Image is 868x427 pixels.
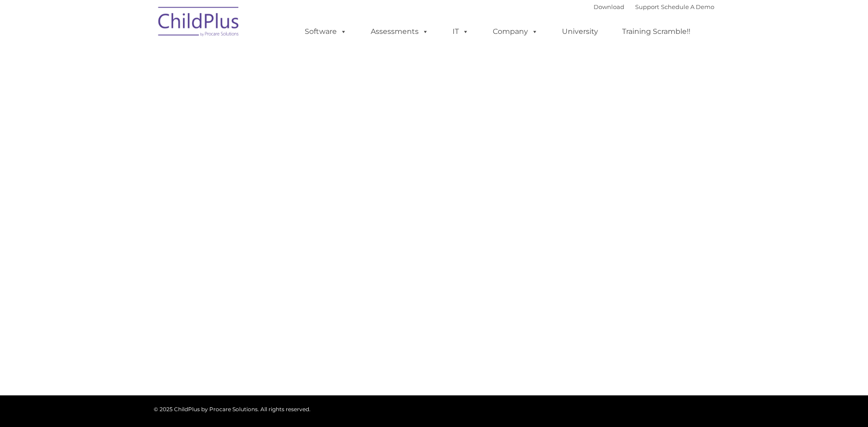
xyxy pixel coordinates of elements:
a: Schedule A Demo [661,3,714,10]
a: Download [594,3,624,10]
a: IT [443,23,478,41]
span: © 2025 ChildPlus by Procare Solutions. All rights reserved. [154,406,311,413]
a: Training Scramble!! [613,23,699,41]
a: University [553,23,607,41]
a: Company [484,23,547,41]
a: Assessments [362,23,438,41]
img: ChildPlus by Procare Solutions [154,0,244,46]
a: Support [635,3,659,10]
a: Software [296,23,356,41]
font: | [594,3,714,10]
